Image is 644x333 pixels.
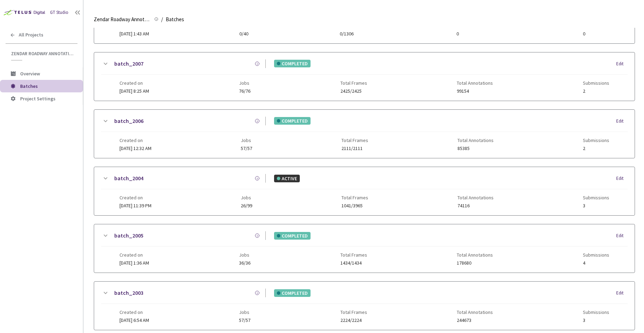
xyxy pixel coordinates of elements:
[583,252,609,258] span: Submissions
[119,260,149,266] span: [DATE] 1:36 AM
[616,118,628,125] div: Edit
[274,175,300,182] div: ACTIVE
[457,80,493,86] span: Total Annotations
[119,138,151,143] span: Created on
[19,32,43,38] span: All Projects
[20,95,56,102] span: Project Settings
[274,232,311,240] div: COMPLETED
[583,23,609,28] span: Submissions
[341,203,368,208] span: 1041/3965
[114,59,143,68] a: batch_2007
[583,31,609,36] span: 0
[583,260,609,266] span: 4
[119,195,151,200] span: Created on
[119,80,149,86] span: Created on
[239,80,250,86] span: Jobs
[11,51,73,57] span: Zendar Roadway Annotations | Cuboid Labels
[340,80,367,86] span: Total Frames
[239,23,250,28] span: Jobs
[457,260,493,266] span: 178680
[114,174,143,183] a: batch_2004
[583,146,609,151] span: 2
[616,232,628,239] div: Edit
[94,52,635,101] div: batch_2007COMPLETEDEditCreated on[DATE] 8:25 AMJobs76/76Total Frames2425/2425Total Annotations991...
[616,290,628,297] div: Edit
[456,31,493,36] span: 0
[457,252,493,258] span: Total Annotations
[457,318,493,323] span: 244673
[274,60,311,67] div: COMPLETED
[161,15,163,24] li: /
[114,231,143,240] a: batch_2005
[457,195,494,200] span: Total Annotations
[583,203,609,208] span: 3
[274,289,311,297] div: COMPLETED
[616,60,628,67] div: Edit
[457,138,494,143] span: Total Annotations
[239,89,250,94] span: 76/76
[583,80,609,86] span: Submissions
[457,146,494,151] span: 85385
[239,309,250,315] span: Jobs
[114,117,143,125] a: batch_2006
[457,309,493,315] span: Total Annotations
[241,138,252,143] span: Jobs
[119,23,149,28] span: Created on
[94,167,635,215] div: batch_2004ACTIVEEditCreated on[DATE] 11:39 PMJobs26/99Total Frames1041/3965Total Annotations74116...
[166,15,184,24] span: Batches
[239,252,250,258] span: Jobs
[340,89,367,94] span: 2425/2425
[119,88,149,94] span: [DATE] 8:25 AM
[119,309,149,315] span: Created on
[616,175,628,182] div: Edit
[340,318,367,323] span: 2224/2224
[20,70,40,77] span: Overview
[119,145,151,151] span: [DATE] 12:32 AM
[583,309,609,315] span: Submissions
[241,203,252,208] span: 26/99
[20,83,38,89] span: Batches
[94,282,635,330] div: batch_2003COMPLETEDEditCreated on[DATE] 6:54 AMJobs57/57Total Frames2224/2224Total Annotations244...
[119,202,151,209] span: [DATE] 11:39 PM
[341,195,368,200] span: Total Frames
[119,317,149,323] span: [DATE] 6:54 AM
[456,23,493,28] span: Total Annotations
[50,9,68,16] div: GT Studio
[340,31,366,36] span: 0/1306
[583,195,609,200] span: Submissions
[583,318,609,323] span: 3
[94,15,150,24] span: Zendar Roadway Annotations | Cuboid Labels
[119,252,149,258] span: Created on
[119,31,149,37] span: [DATE] 1:43 AM
[340,309,367,315] span: Total Frames
[94,224,635,273] div: batch_2005COMPLETEDEditCreated on[DATE] 1:36 AMJobs36/36Total Frames1434/1434Total Annotations178...
[340,252,367,258] span: Total Frames
[341,138,368,143] span: Total Frames
[583,89,609,94] span: 2
[114,289,143,297] a: batch_2003
[239,260,250,266] span: 36/36
[583,138,609,143] span: Submissions
[239,31,250,36] span: 0/40
[239,318,250,323] span: 57/57
[274,117,311,125] div: COMPLETED
[340,260,367,266] span: 1434/1434
[340,23,366,28] span: Total Frames
[241,195,252,200] span: Jobs
[341,146,368,151] span: 2111/2111
[241,146,252,151] span: 57/57
[94,110,635,158] div: batch_2006COMPLETEDEditCreated on[DATE] 12:32 AMJobs57/57Total Frames2111/2111Total Annotations85...
[457,89,493,94] span: 99154
[457,203,494,208] span: 74116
